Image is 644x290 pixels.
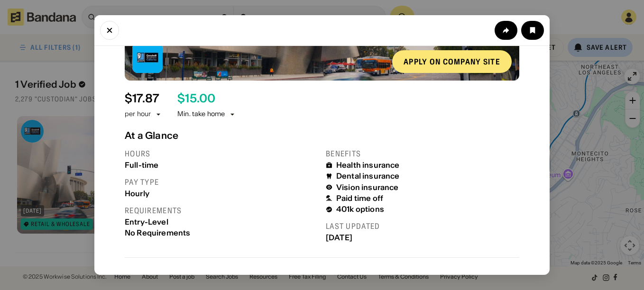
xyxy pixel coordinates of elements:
div: Min. take home [177,109,236,119]
div: Vision insurance [336,183,399,192]
div: About the Job [125,273,519,284]
div: Paid time off [336,194,383,203]
div: Apply on company site [404,58,500,65]
div: Pay type [125,177,318,187]
div: Last updated [326,221,519,231]
div: $ 15.00 [177,92,215,106]
div: Dental insurance [336,172,400,181]
div: No Requirements [125,228,318,237]
img: Goodwill Southern California logo [132,43,163,73]
div: [DATE] [326,233,519,242]
div: 401k options [336,205,384,214]
div: Requirements [125,206,318,216]
div: Hours [125,149,318,159]
div: per hour [125,109,151,119]
div: Benefits [326,149,519,159]
div: Full-time [125,161,318,170]
div: Hourly [125,189,318,198]
div: $ 17.87 [125,92,159,106]
button: Close [100,21,119,40]
div: At a Glance [125,130,519,141]
div: Entry-Level [125,217,318,227]
div: Health insurance [336,161,400,170]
